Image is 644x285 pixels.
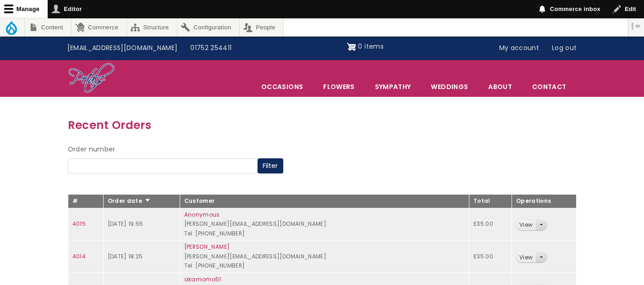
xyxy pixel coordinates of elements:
span: 0 items [358,42,383,51]
th: Total [469,195,512,208]
td: £35.00 [469,208,512,240]
a: 4014 [72,252,86,260]
img: Home [68,62,115,95]
span: Occasions [252,77,313,96]
a: Log out [545,39,583,57]
a: Content [25,18,71,36]
button: Vertical orientation [628,18,644,34]
a: Shopping cart 0 items [347,39,384,54]
a: Order date [108,197,151,205]
label: Order number [68,144,116,155]
span: Weddings [421,77,478,96]
img: Shopping cart [347,39,356,54]
time: [DATE] 18:25 [108,252,143,260]
a: 01752 254411 [184,39,238,57]
a: Commerce [72,18,126,36]
a: Sympathy [365,77,421,96]
a: Flowers [314,77,364,96]
time: [DATE] 19:55 [108,220,143,228]
button: Filter [258,158,283,174]
a: akamomo51 [184,275,221,283]
h3: Recent Orders [68,116,577,134]
a: 4015 [72,220,86,228]
a: Contact [523,77,576,96]
a: [PERSON_NAME] [184,243,230,251]
th: Customer [180,195,469,208]
a: Structure [127,18,177,36]
a: My account [493,39,546,57]
td: [PERSON_NAME][EMAIL_ADDRESS][DOMAIN_NAME] Tel: [PHONE_NUMBER] [180,240,469,273]
th: Operations [512,195,576,208]
a: People [240,18,284,36]
a: About [479,77,522,96]
a: Anonymous [184,211,220,218]
a: Configuration [177,18,239,36]
a: [EMAIL_ADDRESS][DOMAIN_NAME] [61,39,184,57]
td: £35.00 [469,240,512,273]
a: View [517,220,535,230]
td: [PERSON_NAME][EMAIL_ADDRESS][DOMAIN_NAME] Tel: [PHONE_NUMBER] [180,208,469,240]
a: View [517,252,535,263]
th: # [68,195,103,208]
